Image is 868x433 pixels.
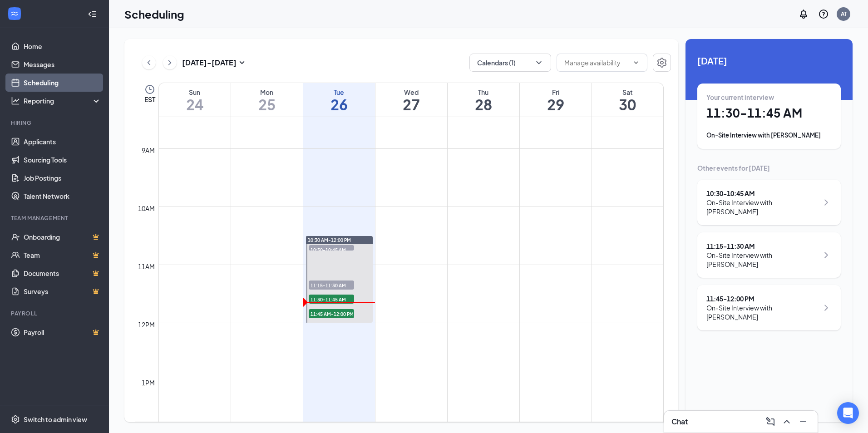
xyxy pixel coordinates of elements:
[144,95,155,104] span: EST
[706,131,832,140] div: On-Site Interview with [PERSON_NAME]
[88,10,97,19] svg: Collapse
[821,302,832,313] svg: ChevronRight
[632,59,640,66] svg: ChevronDown
[796,414,810,429] button: Minimize
[763,414,778,429] button: ComposeMessage
[308,237,351,243] span: 10:30 AM-12:00 PM
[144,57,153,68] svg: ChevronLeft
[448,97,519,112] h1: 28
[534,58,543,67] svg: ChevronDown
[765,416,776,427] svg: ComposeMessage
[837,402,859,424] div: Open Intercom Messenger
[469,54,551,72] button: Calendars (1)ChevronDown
[24,96,102,105] div: Reporting
[24,55,101,74] a: Messages
[182,58,237,68] h3: [DATE] - [DATE]
[798,416,809,427] svg: Minimize
[656,57,667,68] svg: Settings
[124,6,184,22] h1: Scheduling
[309,280,354,290] span: 11:15-11:30 AM
[448,88,519,97] div: Thu
[303,88,375,97] div: Tue
[448,83,519,117] a: August 28, 2025
[697,54,841,68] span: [DATE]
[818,9,829,20] svg: QuestionInfo
[592,83,664,117] a: August 30, 2025
[821,250,832,261] svg: ChevronRight
[706,93,832,102] div: Your current interview
[24,228,101,246] a: OnboardingCrown
[24,133,101,151] a: Applicants
[706,251,819,269] div: On-Site Interview with [PERSON_NAME]
[24,187,101,205] a: Talent Network
[11,119,99,127] div: Hiring
[592,97,664,112] h1: 30
[136,203,157,213] div: 10am
[24,37,101,55] a: Home
[706,198,819,216] div: On-Site Interview with [PERSON_NAME]
[309,245,354,254] span: 10:30-10:45 AM
[11,96,20,105] svg: Analysis
[24,74,101,92] a: Scheduling
[140,378,157,388] div: 1pm
[163,56,177,69] button: ChevronRight
[706,303,819,321] div: On-Site Interview with [PERSON_NAME]
[140,145,157,155] div: 9am
[142,56,156,69] button: ChevronLeft
[231,97,303,112] h1: 25
[592,88,664,97] div: Sat
[375,83,447,117] a: August 27, 2025
[303,83,375,117] a: August 26, 2025
[231,88,303,97] div: Mon
[798,9,809,20] svg: Notifications
[781,416,792,427] svg: ChevronUp
[231,83,303,117] a: August 25, 2025
[11,310,99,317] div: Payroll
[159,97,231,112] h1: 24
[697,163,841,172] div: Other events for [DATE]
[165,57,174,68] svg: ChevronRight
[24,264,101,282] a: DocumentsCrown
[841,10,847,18] div: AT
[10,9,19,18] svg: WorkstreamLogo
[706,241,819,251] div: 11:15 - 11:30 AM
[375,97,447,112] h1: 27
[237,57,247,68] svg: SmallChevronDown
[520,88,592,97] div: Fri
[24,323,101,341] a: PayrollCrown
[24,415,87,424] div: Switch to admin view
[671,417,688,427] h3: Chat
[520,97,592,112] h1: 29
[309,295,354,304] span: 11:30-11:45 AM
[706,105,832,121] h1: 11:30 - 11:45 AM
[821,197,832,208] svg: ChevronRight
[159,83,231,117] a: August 24, 2025
[303,97,375,112] h1: 26
[520,83,592,117] a: August 29, 2025
[779,414,794,429] button: ChevronUp
[309,309,354,318] span: 11:45 AM-12:00 PM
[159,88,231,97] div: Sun
[11,415,20,424] svg: Settings
[11,214,99,222] div: Team Management
[24,151,101,169] a: Sourcing Tools
[24,282,101,300] a: SurveysCrown
[706,294,819,303] div: 11:45 - 12:00 PM
[24,246,101,264] a: TeamCrown
[24,169,101,187] a: Job Postings
[653,54,671,72] button: Settings
[375,88,447,97] div: Wed
[136,261,157,271] div: 11am
[144,84,155,95] svg: Clock
[706,189,819,198] div: 10:30 - 10:45 AM
[564,58,629,68] input: Manage availability
[136,320,157,330] div: 12pm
